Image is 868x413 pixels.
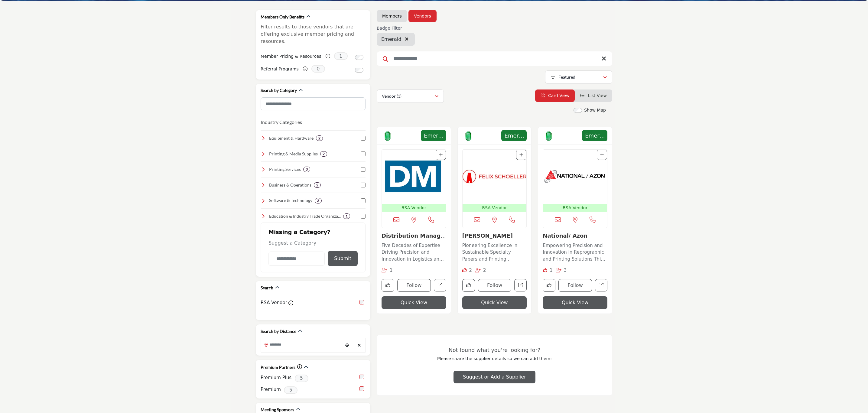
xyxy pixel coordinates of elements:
[297,363,302,371] div: Click to view information
[377,26,415,31] h6: Badge Filter
[475,267,486,274] div: Followers
[303,167,310,172] div: 3 Results For Printing Services
[297,364,302,370] a: Information about Premium Partners
[454,371,535,383] button: Suggest or Add a Supplier
[462,233,527,239] h3: Felix Schoeller
[381,36,401,43] span: Emerald
[261,87,297,93] h2: Search by Category
[269,197,312,203] h4: Software & Technology: Advanced software and digital tools for print management, automation, and ...
[550,268,553,273] span: 1
[463,374,526,380] span: Suggest or Add a Supplier
[580,93,607,98] a: View List
[414,13,431,19] a: Vendors
[306,167,308,171] b: 3
[316,183,318,187] b: 2
[595,279,607,291] a: Open national-azon in new tab
[377,89,444,103] button: Vendor (3)
[462,241,527,263] a: Pioneering Excellence in Sustainable Specialty Papers and Printing Solutions Specializing in high...
[361,151,366,156] input: Select Printing & Media Supplies checkbox
[543,242,607,263] p: Empowering Precision and Innovation in Reprographic and Printing Solutions This company excels in...
[346,214,348,218] b: 1
[261,364,295,370] h2: Premium Partners
[261,119,302,126] button: Industry Categories
[355,55,363,60] input: Switch to Member Pricing & Resources
[588,93,607,98] span: List View
[564,268,567,273] span: 3
[575,89,612,102] li: List View
[382,150,446,212] a: Open Listing in new tab
[268,240,316,246] span: Suggest a Category
[462,279,475,292] button: Like company
[439,152,443,157] a: Add To List
[261,285,273,291] h2: Search
[261,374,291,381] label: Premium Plus
[535,89,575,102] li: Card View
[514,279,527,291] a: Open felix-schoeller in new tab
[261,328,296,334] h2: Search by Distance
[469,268,472,273] span: 2
[543,296,607,309] button: Quick View
[320,151,327,157] div: 2 Results For Printing & Media Supplies
[261,51,321,62] label: Member Pricing & Resources
[359,386,364,391] input: select Premium checkbox
[390,268,393,273] span: 1
[269,213,341,219] h4: Education & Industry Trade Organizations: Connect with industry leaders, trade groups, and profes...
[543,150,607,212] a: Open Listing in new tab
[478,279,512,292] button: Follow
[314,182,321,188] div: 2 Results For Business & Operations
[261,64,299,74] label: Referral Programs
[462,242,527,263] p: Pioneering Excellence in Sustainable Specialty Papers and Printing Solutions Specializing in high...
[359,300,364,304] input: RSA Vendor checkbox
[462,268,467,272] i: Likes
[334,52,348,60] span: 1
[543,241,607,263] a: Empowering Precision and Innovation in Reprographic and Printing Solutions This company excels in...
[268,229,358,240] h2: Missing a Category?
[434,279,446,291] a: Open distribution-management in new tab
[463,150,527,204] img: Felix Schoeller
[377,51,612,66] input: Search Keyword
[268,252,325,266] input: Category Name
[295,375,308,382] span: 5
[383,205,445,211] p: RSA Vendor
[545,70,612,84] button: Featured
[261,14,304,20] h2: Members Only Benefits
[361,214,366,219] input: Select Education & Industry Trade Organizations checkbox
[343,213,350,219] div: 1 Results For Education & Industry Trade Organizations
[323,152,325,156] b: 2
[343,339,352,352] div: Choose your current location
[544,205,606,211] p: RSA Vendor
[261,407,294,413] h2: Meeting Sponsors
[584,132,606,140] span: Emerald
[543,150,607,204] img: National/ Azon
[359,375,364,379] input: select Premium Plus checkbox
[600,152,604,157] a: Add To List
[544,132,553,141] img: Emerald Badge Icon
[382,233,446,246] a: Distribution Managem...
[361,167,366,172] input: Select Printing Services checkbox
[261,339,343,351] input: Search Location
[382,233,446,239] h3: Distribution Management
[269,182,311,188] h4: Business & Operations: Essential resources for financial management, marketing, and operations to...
[382,93,401,99] p: Vendor (3)
[355,68,363,73] input: Switch to Referral Programs
[503,132,525,140] span: Emerald
[543,268,547,272] i: Like
[355,339,364,352] div: Clear search location
[328,251,358,266] button: Submit
[382,242,446,263] p: Five Decades of Expertise Driving Precision and Innovation in Logistics and Fulfillment Solutions...
[382,150,446,204] img: Distribution Management
[483,268,486,273] span: 2
[397,279,431,292] button: Follow
[462,296,527,309] button: Quick View
[382,267,393,274] div: Followers
[389,347,600,353] h3: Not found what you're looking for?
[382,13,402,19] a: Members
[361,198,366,203] input: Select Software & Technology checkbox
[269,151,318,157] h4: Printing & Media Supplies: A wide range of high-quality paper, films, inks, and specialty materia...
[548,93,569,98] span: Card View
[464,132,473,141] img: Emerald Badge Icon
[543,233,607,239] h3: National/ Azon
[463,150,527,212] a: Open Listing in new tab
[269,166,301,172] h4: Printing Services: Professional printing solutions, including large-format, digital, and offset p...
